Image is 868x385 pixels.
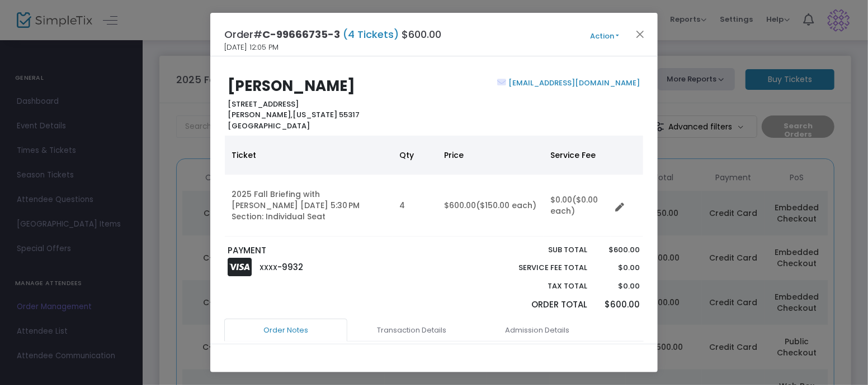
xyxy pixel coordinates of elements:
th: Service Fee [544,136,611,175]
b: [STREET_ADDRESS] [US_STATE] 55317 [GEOGRAPHIC_DATA] [228,99,360,131]
p: $0.00 [598,281,640,292]
a: Transaction Details [350,319,473,342]
th: Qty [393,136,437,175]
button: Close [633,27,648,41]
span: [PERSON_NAME], [228,109,293,120]
p: Order Total [492,299,587,311]
span: (4 Tickets) [340,27,402,41]
td: $600.00 [437,175,544,237]
span: C-99666735-3 [262,27,340,41]
td: 2025 Fall Briefing with [PERSON_NAME] [DATE] 5:30 PM Section: Individual Seat [225,175,393,237]
span: -9932 [277,261,303,273]
a: [EMAIL_ADDRESS][DOMAIN_NAME] [507,78,640,88]
button: Action [571,30,638,42]
a: Order Notes [224,319,347,342]
p: $600.00 [598,299,640,311]
span: XXXX [260,263,277,272]
p: PAYMENT [228,244,429,257]
p: Service Fee Total [492,262,587,273]
td: 4 [393,175,437,237]
div: Data table [225,136,643,237]
th: Ticket [225,136,393,175]
b: [PERSON_NAME] [228,76,356,96]
a: Admission Details [476,319,599,342]
p: Tax Total [492,281,587,292]
p: $600.00 [598,244,640,256]
span: ($150.00 each) [476,200,536,211]
p: $0.00 [598,262,640,273]
th: Price [437,136,544,175]
p: Sub total [492,244,587,256]
span: [DATE] 12:05 PM [224,42,279,53]
td: $0.00 [544,175,611,237]
span: ($0.00 each) [550,194,598,216]
h4: Order# $600.00 [224,27,441,42]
